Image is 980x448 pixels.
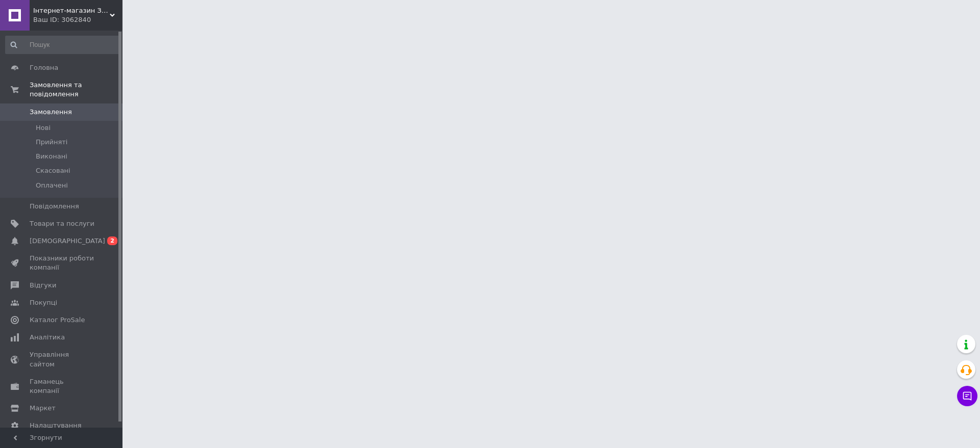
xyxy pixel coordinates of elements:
[30,281,56,290] span: Відгуки
[30,298,57,307] span: Покупці
[36,123,51,133] span: Нові
[30,219,94,228] span: Товари та послуги
[30,202,79,211] span: Повідомлення
[30,108,72,117] span: Замовлення
[30,81,122,99] span: Замовлення та повідомлення
[30,350,94,368] span: Управління сайтом
[30,236,105,246] span: [DEMOGRAPHIC_DATA]
[30,404,56,413] span: Маркет
[30,333,65,342] span: Аналітика
[30,315,85,325] span: Каталог ProSale
[30,377,94,396] span: Гаманець компанії
[33,6,110,15] span: Інтернет-магазин Зозулька
[107,236,117,245] span: 2
[36,138,67,147] span: Прийняті
[30,421,82,430] span: Налаштування
[33,15,122,24] div: Ваш ID: 3062840
[30,63,58,72] span: Головна
[36,166,70,175] span: Скасовані
[957,386,977,406] button: Чат з покупцем
[36,152,67,161] span: Виконані
[5,36,120,54] input: Пошук
[30,254,94,272] span: Показники роботи компанії
[36,181,68,190] span: Оплачені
